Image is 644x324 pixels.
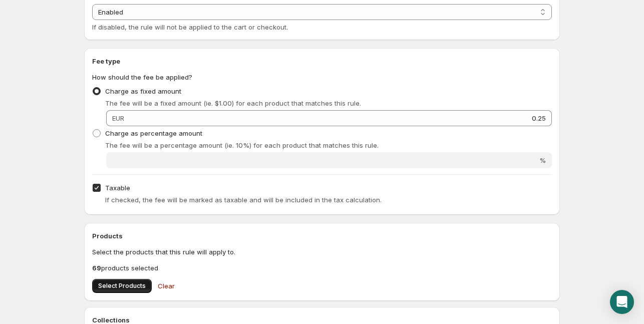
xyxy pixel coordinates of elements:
[105,99,361,107] span: The fee will be a fixed amount (ie. $1.00) for each product that matches this rule.
[105,196,382,204] span: If checked, the fee will be marked as taxable and will be included in the tax calculation.
[92,264,101,272] b: 69
[92,23,288,31] span: If disabled, the rule will not be applied to the cart or checkout.
[112,114,124,122] span: EUR
[92,73,192,81] span: How should the fee be applied?
[98,282,146,290] span: Select Products
[105,129,202,137] span: Charge as percentage amount
[539,156,546,164] span: %
[92,263,552,273] p: products selected
[105,184,130,192] span: Taxable
[92,279,152,293] button: Select Products
[152,276,181,296] button: Clear
[105,140,552,150] p: The fee will be a percentage amount (ie. 10%) for each product that matches this rule.
[610,290,634,314] div: Open Intercom Messenger
[92,231,552,241] h2: Products
[92,247,552,257] p: Select the products that this rule will apply to.
[158,281,175,291] span: Clear
[92,56,552,66] h2: Fee type
[105,87,181,95] span: Charge as fixed amount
